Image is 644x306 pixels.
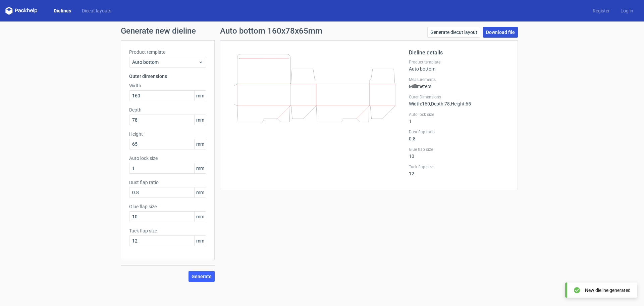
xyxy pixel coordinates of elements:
[483,27,518,38] a: Download file
[409,129,509,135] label: Dust flap ratio
[48,7,76,14] a: Dielines
[76,7,117,14] a: Diecut layouts
[194,187,206,198] span: mm
[194,139,206,149] span: mm
[189,271,215,282] button: Generate
[427,27,480,38] a: Generate diecut layout
[409,59,509,65] label: Product template
[129,73,206,80] h3: Outer dimensions
[194,236,206,246] span: mm
[129,227,206,234] label: Tuck flap size
[129,203,206,210] label: Glue flap size
[129,131,206,137] label: Height
[615,7,639,14] a: Log in
[409,112,509,117] label: Auto lock size
[587,7,615,14] a: Register
[409,101,430,106] span: Width : 160
[450,101,471,106] span: , Height : 65
[409,164,509,176] div: 12
[409,94,509,100] label: Outer Dimensions
[585,287,631,294] div: New dieline generated
[409,77,509,89] div: Millimeters
[194,212,206,222] span: mm
[129,82,206,89] label: Width
[192,274,212,279] span: Generate
[409,129,509,141] div: 0.8
[129,49,206,55] label: Product template
[129,179,206,186] label: Dust flap ratio
[409,49,509,57] h2: Dieline details
[430,101,450,106] span: , Depth : 78
[409,147,509,159] div: 10
[132,59,198,65] span: Auto bottom
[409,112,509,124] div: 1
[194,163,206,173] span: mm
[194,91,206,101] span: mm
[409,164,509,170] label: Tuck flap size
[129,106,206,113] label: Depth
[409,77,509,82] label: Measurements
[409,147,509,152] label: Glue flap size
[409,59,509,72] div: Auto bottom
[121,27,523,35] h1: Generate new dieline
[129,155,206,162] label: Auto lock size
[194,115,206,125] span: mm
[220,27,322,35] h1: Auto bottom 160x78x65mm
